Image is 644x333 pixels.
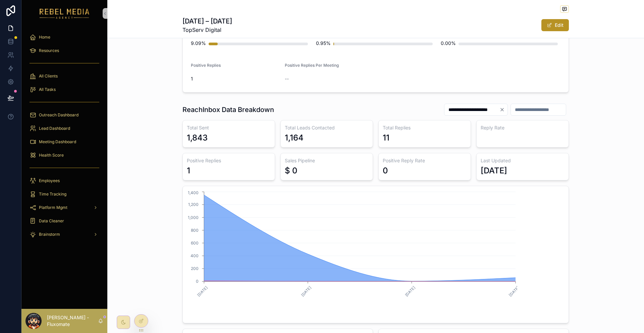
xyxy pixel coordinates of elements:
[197,285,209,297] text: [DATE]
[383,124,467,131] h3: Total Replies
[25,45,103,57] a: Resources
[191,253,199,258] tspan: 400
[25,122,103,134] a: Lead Dashboard
[39,112,78,118] span: Outreach Dashboard
[39,48,59,53] span: Resources
[25,84,103,96] a: All Tasks
[25,31,103,43] a: Home
[39,35,50,40] span: Home
[285,132,304,143] div: 1,164
[383,165,388,176] div: 0
[187,124,271,131] h3: Total Sent
[508,285,520,297] text: [DATE]
[25,70,103,82] a: All Clients
[25,175,103,187] a: Employees
[191,266,199,271] tspan: 200
[25,202,103,214] a: Platform Mgmt
[196,279,199,284] tspan: 0
[499,107,507,112] button: Clear
[39,178,60,183] span: Employees
[39,153,64,158] span: Health Score
[191,240,199,245] tspan: 600
[25,188,103,200] a: Time Tracking
[39,73,58,79] span: All Clients
[285,75,289,82] span: --
[285,165,298,176] div: $ 0
[191,228,199,233] tspan: 800
[25,109,103,121] a: Outreach Dashboard
[182,105,274,114] h1: ReachInbox Data Breakdown
[39,218,64,224] span: Data Cleaner
[182,26,232,34] span: TopServ Digital
[187,132,208,143] div: 1,843
[39,191,66,197] span: Time Tracking
[187,165,190,176] div: 1
[21,27,107,248] div: scrollable content
[188,190,199,195] tspan: 1,400
[300,285,312,297] text: [DATE]
[25,149,103,161] a: Health Score
[481,124,565,131] h3: Reply Rate
[285,63,339,68] span: Positive Replies Per Meeting
[25,215,103,227] a: Data Cleaner
[285,157,369,164] h3: Sales Pipeline
[47,314,98,328] p: [PERSON_NAME] - Fluxomate
[441,37,456,50] div: 0.00%
[188,215,199,220] tspan: 1,000
[188,202,199,207] tspan: 1,200
[40,8,90,19] img: App logo
[383,132,389,143] div: 11
[316,37,331,50] div: 0.95%
[39,87,56,92] span: All Tasks
[39,205,67,210] span: Platform Mgmt
[25,136,103,148] a: Meeting Dashboard
[404,285,416,297] text: [DATE]
[191,63,221,68] span: Positive Replies
[481,157,565,164] h3: Last Updated
[285,124,369,131] h3: Total Leads Contacted
[39,139,76,145] span: Meeting Dashboard
[187,190,565,319] div: chart
[187,157,271,164] h3: Positive Replies
[541,19,569,31] button: Edit
[191,75,279,82] span: 1
[481,165,507,176] div: [DATE]
[39,126,70,131] span: Lead Dashboard
[182,16,232,26] h1: [DATE] – [DATE]
[191,37,206,50] div: 9.09%
[383,157,467,164] h3: Positive Reply Rate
